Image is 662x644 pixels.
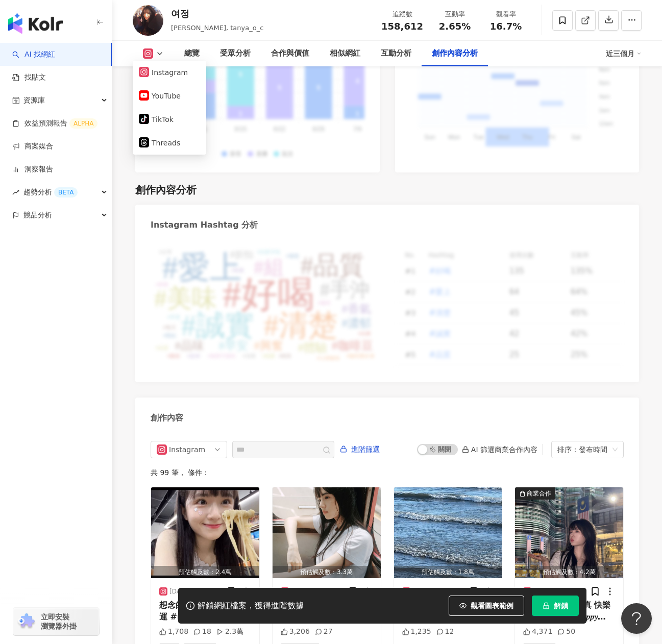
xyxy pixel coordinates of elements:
button: 商業合作預估觸及數：4.2萬 [515,487,623,578]
div: AI 篩選商業合作內容 [462,445,537,454]
button: YouTube [139,89,200,103]
div: 創作內容 [151,412,183,424]
a: 找貼文 [12,72,46,83]
div: 預估觸及數：1.8萬 [394,566,502,579]
img: post-image [515,487,623,578]
span: 16.7% [490,21,522,32]
div: 여정 [171,7,263,20]
div: 商業合作 [527,488,551,499]
div: 4,371 [523,627,552,637]
div: 創作內容分析 [432,47,478,60]
div: 創作內容分析 [135,183,197,197]
span: 觀看圖表範例 [471,602,513,610]
div: BETA [54,187,78,197]
div: 互動率 [435,9,474,19]
a: searchAI 找網紅 [12,49,55,60]
div: 受眾分析 [220,47,251,60]
div: [DATE] [169,587,190,596]
span: 158,612 [381,21,423,32]
span: 競品分析 [23,204,52,227]
button: Threads [139,136,200,150]
span: rise [12,189,19,196]
div: Instagram Hashtag 分析 [151,219,258,231]
div: 27 [315,627,333,637]
button: 預估觸及數：2.4萬 [151,487,259,578]
a: 洞察報告 [12,164,53,175]
span: [PERSON_NAME], tanya_o_c [171,24,263,32]
button: 觀看圖表範例 [449,596,524,616]
div: 合作與價值 [271,47,309,60]
span: 趨勢分析 [23,181,78,204]
button: Instagram [139,65,200,80]
div: [DATE] [412,587,433,596]
img: post-image [151,487,259,578]
div: 3,206 [281,627,310,637]
div: 預估觸及數：4.2萬 [515,566,623,579]
button: 進階篩選 [339,441,380,457]
div: 12 [436,627,454,637]
img: logo [8,13,63,34]
span: 立即安裝 瀏覽器外掛 [41,612,77,631]
span: lock [543,602,550,609]
a: 效益預測報告ALPHA [12,118,97,129]
div: [DATE] [533,587,554,596]
button: 預估觸及數：1.8萬 [394,487,502,578]
div: 解鎖網紅檔案，獲得進階數據 [198,601,304,611]
div: 1,708 [159,627,188,637]
div: 追蹤數 [381,9,423,19]
div: 共 99 筆 ， 條件： [151,468,624,477]
div: 2.3萬 [216,627,243,637]
div: 近三個月 [606,45,642,62]
img: post-image [394,487,502,578]
div: 排序：發布時間 [557,441,608,458]
div: 預估觸及數：3.3萬 [273,566,381,579]
button: 解鎖 [532,596,579,616]
button: TikTok [139,112,200,127]
span: 資源庫 [23,89,45,112]
div: [DATE] [291,587,312,596]
img: chrome extension [16,613,36,630]
div: Instagram [169,441,202,458]
span: 進階篩選 [351,441,380,458]
div: 總覽 [184,47,200,60]
button: 預估觸及數：3.3萬 [273,487,381,578]
img: post-image [273,487,381,578]
a: 商案媒合 [12,141,53,152]
div: 50 [557,627,575,637]
img: KOL Avatar [133,5,163,36]
a: chrome extension立即安裝 瀏覽器外掛 [13,608,99,635]
div: 預估觸及數：2.4萬 [151,566,259,579]
div: 1,235 [402,627,431,637]
div: 18 [193,627,211,637]
div: 互動分析 [381,47,411,60]
div: 觀看率 [486,9,525,19]
span: 2.65% [439,21,471,32]
span: 解鎖 [554,602,568,610]
div: 相似網紅 [330,47,360,60]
